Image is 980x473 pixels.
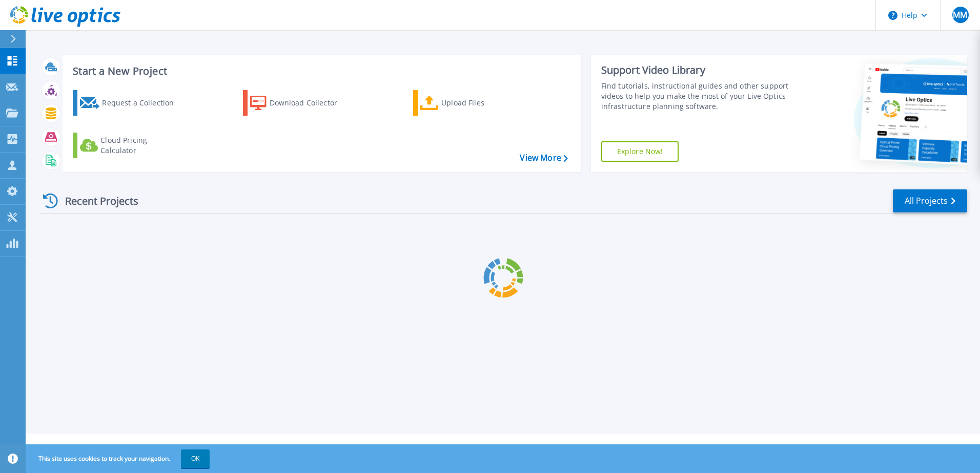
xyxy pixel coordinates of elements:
[39,188,152,213] div: Recent Projects
[102,93,184,113] div: Request a Collection
[100,135,182,156] div: Cloud Pricing Calculator
[893,189,967,212] a: All Projects
[441,93,523,113] div: Upload Files
[413,90,527,116] a: Upload Files
[73,66,567,77] h3: Start a New Project
[73,90,187,116] a: Request a Collection
[601,141,679,162] a: Explore Now!
[270,93,352,113] div: Download Collector
[243,90,357,116] a: Download Collector
[601,81,793,112] div: Find tutorials, instructional guides and other support videos to help you make the most of your L...
[520,153,567,163] a: View More
[181,449,210,468] button: OK
[953,11,967,19] span: MM
[73,133,187,158] a: Cloud Pricing Calculator
[28,449,210,468] span: This site uses cookies to track your navigation.
[601,63,793,77] div: Support Video Library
